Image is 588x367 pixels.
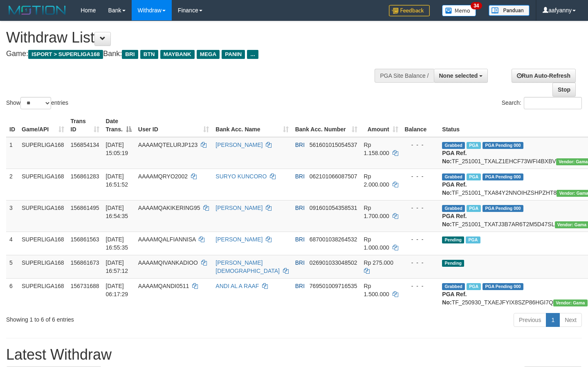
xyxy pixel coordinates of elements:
[546,313,560,327] a: 1
[215,283,259,289] a: ANDI AL A RAAF
[295,283,305,289] span: BRI
[20,97,51,109] select: Showentries
[106,205,128,219] span: [DATE] 16:54:35
[405,259,436,267] div: - - -
[310,205,357,211] span: Copy 091601054358531 to clipboard
[138,236,196,243] span: AAAAMQALFIANNISA
[6,312,239,324] div: Showing 1 to 6 of 6 entries
[18,169,67,200] td: SUPERLIGA168
[140,50,158,59] span: BTN
[28,50,103,59] span: ISPORT > SUPERLIGA168
[71,173,99,180] span: 156861283
[364,259,393,266] span: Rp 275.000
[6,29,384,46] h1: Withdraw List
[514,313,546,327] a: Previous
[295,173,305,180] span: BRI
[405,282,436,290] div: - - -
[160,50,195,59] span: MAYBANK
[364,142,389,156] span: Rp 1.158.000
[18,232,67,255] td: SUPERLIGA168
[18,137,67,169] td: SUPERLIGA168
[6,232,18,255] td: 4
[442,291,467,306] b: PGA Ref. No:
[442,205,465,212] span: Grabbed
[71,205,99,211] span: 156861495
[483,205,523,212] span: PGA Pending
[18,278,67,310] td: SUPERLIGA168
[310,283,357,289] span: Copy 769501009716535 to clipboard
[295,236,305,243] span: BRI
[364,236,389,251] span: Rp 1.000.000
[215,205,263,211] a: [PERSON_NAME]
[247,50,258,59] span: ...
[71,283,99,289] span: 156731688
[6,4,68,16] img: MOTION_logo.png
[6,255,18,278] td: 5
[552,83,576,97] a: Stop
[106,173,128,188] span: [DATE] 16:51:52
[310,259,357,266] span: Copy 026901033048502 to clipboard
[364,205,389,219] span: Rp 1.700.000
[6,137,18,169] td: 1
[310,142,357,148] span: Copy 561601015054537 to clipboard
[467,283,481,290] span: Marked by aafromsomean
[103,114,135,137] th: Date Trans.: activate to sort column descending
[71,142,99,148] span: 156854134
[295,205,305,211] span: BRI
[375,69,433,83] div: PGA Site Balance /
[442,173,465,180] span: Grabbed
[442,213,467,227] b: PGA Ref. No:
[197,50,220,59] span: MEGA
[106,236,128,251] span: [DATE] 16:55:35
[6,169,18,200] td: 2
[471,2,482,9] span: 34
[71,236,99,243] span: 156861563
[6,97,68,109] label: Show entries
[215,142,263,148] a: [PERSON_NAME]
[295,142,305,148] span: BRI
[6,114,18,137] th: ID
[439,72,478,79] span: None selected
[502,97,582,109] label: Search:
[442,142,465,149] span: Grabbed
[6,278,18,310] td: 6
[405,172,436,180] div: - - -
[361,114,402,137] th: Amount: activate to sort column ascending
[6,200,18,232] td: 3
[138,142,198,148] span: AAAAMQTELURJP123
[467,142,481,149] span: Marked by aafsengchandara
[402,114,439,137] th: Balance
[18,255,67,278] td: SUPERLIGA168
[310,173,357,180] span: Copy 062101066087507 to clipboard
[553,299,588,306] span: Vendor URL: https://trx31.1velocity.biz
[467,205,481,212] span: Marked by aafsengchandara
[405,235,436,243] div: - - -
[215,259,280,274] a: [PERSON_NAME][DEMOGRAPHIC_DATA]
[434,69,488,83] button: None selected
[222,50,245,59] span: PANIN
[364,173,389,188] span: Rp 2.000.000
[405,204,436,212] div: - - -
[71,259,99,266] span: 156861673
[559,313,582,327] a: Next
[215,173,267,180] a: SURYO KUNCORO
[405,141,436,149] div: - - -
[483,283,523,290] span: PGA Pending
[467,173,481,180] span: Marked by aafsengchandara
[310,236,357,243] span: Copy 687001038264532 to clipboard
[135,114,213,137] th: User ID: activate to sort column ascending
[483,142,523,149] span: PGA Pending
[442,150,467,164] b: PGA Ref. No:
[6,347,582,363] h1: Latest Withdraw
[512,69,576,83] a: Run Auto-Refresh
[292,114,361,137] th: Bank Acc. Number: activate to sort column ascending
[466,236,480,243] span: Marked by aafsengchandara
[212,114,292,137] th: Bank Acc. Name: activate to sort column ascending
[364,283,389,297] span: Rp 1.500.000
[442,236,464,243] span: Pending
[489,5,530,16] img: panduan.png
[138,205,200,211] span: AAAAMQAKIKERING95
[106,283,128,297] span: [DATE] 06:17:29
[67,114,103,137] th: Trans ID: activate to sort column ascending
[295,259,305,266] span: BRI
